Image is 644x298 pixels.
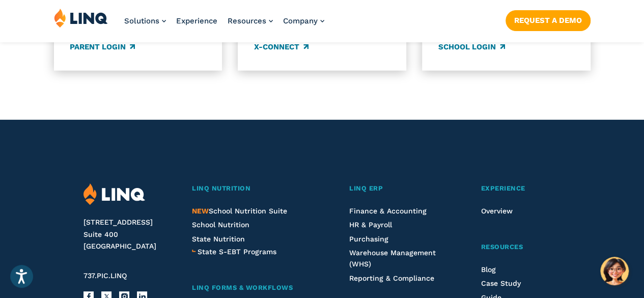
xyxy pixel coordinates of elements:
span: Company [283,16,318,25]
span: Solutions [124,16,159,25]
img: LINQ | K‑12 Software [54,8,108,28]
a: X-Connect [254,41,309,52]
address: [STREET_ADDRESS] Suite 400 [GEOGRAPHIC_DATA] [83,216,176,253]
button: Hello, have a question? Let’s chat. [600,257,629,285]
a: Finance & Accounting [349,207,427,215]
a: HR & Payroll [349,221,392,229]
a: Resources [481,242,560,253]
a: Request a Demo [506,10,591,31]
a: Purchasing [349,235,388,243]
a: Experience [176,16,217,25]
nav: Button Navigation [506,8,591,31]
a: LINQ Forms & Workflows [192,283,314,293]
a: School Nutrition [192,221,249,229]
span: School Nutrition Suite [192,207,287,215]
span: Experience [481,184,525,192]
span: NEW [192,207,209,215]
nav: Primary Navigation [124,8,324,42]
a: LINQ ERP [349,183,445,194]
span: LINQ Nutrition [192,184,250,192]
a: State Nutrition [192,235,245,243]
span: Resources [228,16,266,25]
a: State S-EBT Programs [198,246,276,257]
a: School Login [438,41,505,52]
a: LINQ Nutrition [192,183,314,194]
a: Parent Login [70,41,135,52]
span: LINQ ERP [349,184,383,192]
a: Warehouse Management (WHS) [349,249,436,268]
a: Blog [481,265,495,274]
span: Resources [481,243,523,251]
a: Overview [481,207,512,215]
a: Reporting & Compliance [349,274,434,282]
a: NEWSchool Nutrition Suite [192,207,287,215]
span: LINQ Forms & Workflows [192,284,293,291]
a: Solutions [124,16,166,25]
a: Experience [481,183,560,194]
span: State S-EBT Programs [198,248,276,256]
a: Company [283,16,324,25]
img: LINQ | K‑12 Software [83,183,145,205]
a: Case Study [481,279,520,287]
a: Resources [228,16,273,25]
span: 737.PIC.LINQ [83,272,127,280]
